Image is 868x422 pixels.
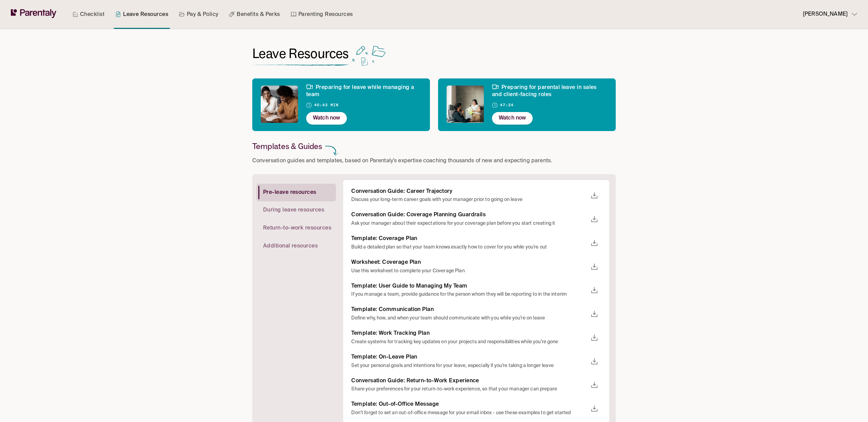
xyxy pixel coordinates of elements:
button: download [588,378,601,392]
p: Create systems for tracking key updates on your projects and responsibilities while you’re gone [351,338,588,346]
button: download [588,189,601,202]
h6: Template: Out-of-Office Message [351,401,588,408]
button: download [588,213,601,226]
button: Watch now [306,112,347,125]
p: Share your preferences for your return-to-work experience, so that your manager can prepare [351,386,588,393]
p: Discuss your long-term career goals with your manager prior to going on leave [351,196,588,203]
h6: Preparing for leave while managing a team [306,84,421,98]
button: Watch now [492,112,533,125]
h6: Preparing for parental leave in sales and client-facing roles [492,84,607,98]
p: If you manage a team, provide guidance for the person whom they will be reporting to in the interim [351,291,588,298]
p: Don’t forget to set an out-of-office message for your email inbox - use these examples to get sta... [351,409,588,417]
button: download [588,260,601,274]
h6: Conversation Guide: Coverage Planning Guardrails [351,212,588,219]
h6: Template: Communication Plan [351,306,588,313]
h6: Template: Coverage Plan [351,235,588,242]
p: [PERSON_NAME] [803,10,848,19]
h6: Template: User Guide to Managing My Team [351,283,588,290]
h6: Conversation Guide: Career Trajectory [351,188,588,195]
h6: Worksheet: Coverage Plan [351,259,588,266]
h6: Conversation Guide: Return-to-Work Experience [351,378,588,385]
button: download [588,283,601,297]
h6: 47:24 [500,102,514,109]
button: download [588,307,601,321]
button: download [588,402,601,416]
h6: Template: Work Tracking Plan [351,330,588,337]
button: download [588,355,601,368]
h6: 40:43 min [314,102,339,109]
span: Additional resources [263,243,318,250]
p: Build a detailed plan so that your team knows exactly how to cover for you while you’re out [351,244,588,251]
p: Watch now [313,114,340,123]
p: Watch now [499,114,526,123]
a: Preparing for leave while managing a team40:43 minWatch now [252,78,430,120]
button: download [588,236,601,250]
p: Ask your manager about their expectations for your coverage plan before you start creating it [351,220,588,227]
span: Return-to-work resources [263,225,331,232]
h6: Templates & Guides [252,141,322,151]
p: Set your personal goals and intentions for your leave, especially if you’re taking a longer leave [351,362,588,369]
p: Use this worksheet to complete your Coverage Plan [351,268,588,275]
button: download [588,331,601,345]
h1: Leave [252,45,349,62]
h6: Template: On-Leave Plan [351,354,588,361]
p: Define why, how, and when your team should communicate with you while you’re on leave [351,315,588,322]
span: Resources [289,45,349,62]
p: Conversation guides and templates, based on Parentaly’s expertise coaching thousands of new and e... [252,157,552,166]
span: During leave resources [263,207,324,214]
a: Preparing for parental leave in sales and client-facing roles47:24Watch now [438,78,616,120]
